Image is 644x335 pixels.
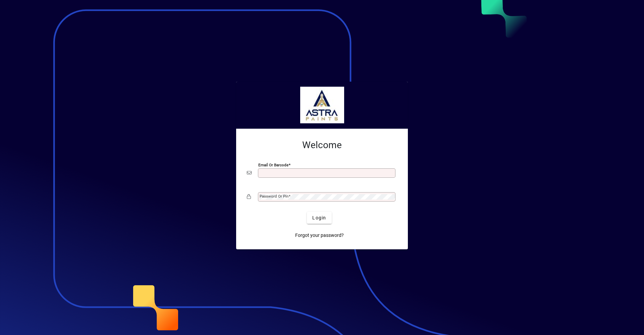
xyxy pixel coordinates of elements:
[307,212,331,224] button: Login
[292,229,346,241] a: Forgot your password?
[258,163,288,167] mat-label: Email or Barcode
[260,194,288,199] mat-label: Password or Pin
[247,139,397,151] h2: Welcome
[295,232,344,239] span: Forgot your password?
[312,214,326,221] span: Login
